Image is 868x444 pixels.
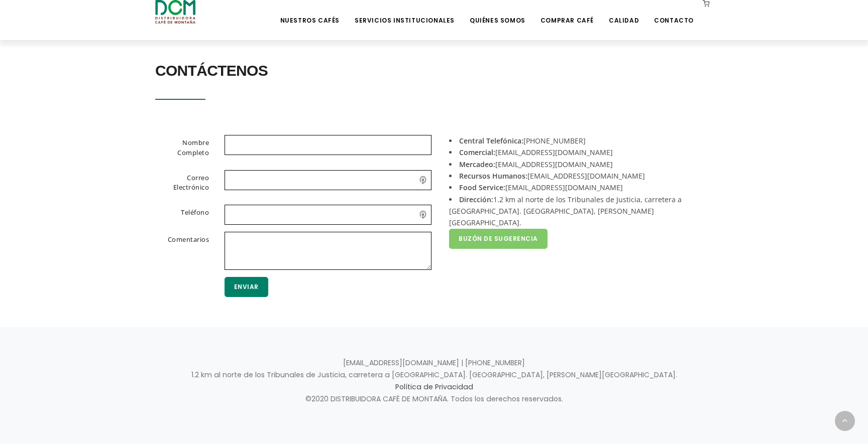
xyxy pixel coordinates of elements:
li: [EMAIL_ADDRESS][DOMAIN_NAME] [449,182,705,193]
label: Nombre Completo [143,135,217,161]
h2: Contáctenos [155,57,713,85]
li: 1.2 km al norte de los Tribunales de Justicia, carretera a [GEOGRAPHIC_DATA]. [GEOGRAPHIC_DATA], ... [449,194,705,229]
label: Comentarios [143,232,217,268]
a: Calidad [603,1,645,25]
a: Nuestros Cafés [274,1,346,25]
a: Política de Privacidad [395,382,473,392]
strong: Recursos Humanos: [459,171,527,181]
strong: Central Telefónica: [459,136,523,145]
p: [EMAIL_ADDRESS][DOMAIN_NAME] | [PHONE_NUMBER] 1.2 km al norte de los Tribunales de Justicia, carr... [155,357,713,405]
a: Contacto [648,1,700,25]
label: Teléfono [143,205,217,223]
li: [EMAIL_ADDRESS][DOMAIN_NAME] [449,146,705,158]
strong: Dirección: [459,195,493,204]
li: [PHONE_NUMBER] [449,135,705,146]
a: Buzón de Sugerencia [449,229,548,249]
strong: Comercial: [459,147,495,157]
a: Comprar Café [534,1,600,25]
strong: Mercadeo: [459,160,495,169]
label: Correo Electrónico [143,170,217,196]
button: Enviar [225,277,268,297]
li: [EMAIL_ADDRESS][DOMAIN_NAME] [449,159,705,170]
li: [EMAIL_ADDRESS][DOMAIN_NAME] [449,170,705,182]
a: Servicios Institucionales [349,1,461,25]
a: Quiénes Somos [464,1,531,25]
strong: Food Service: [459,183,505,192]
